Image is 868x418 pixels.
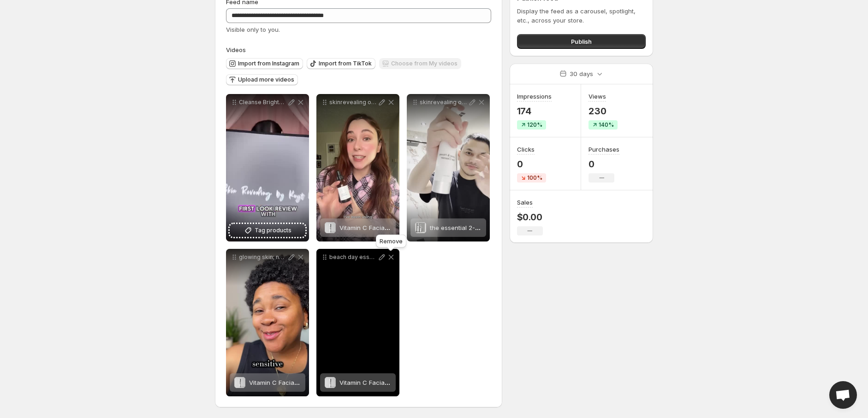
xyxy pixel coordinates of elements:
[329,253,377,261] p: beach day essential: new logo
[570,69,593,78] p: 30 days
[325,377,336,388] img: Vitamin C Facial Serum (1 oz / 30 mL)
[226,249,309,396] div: glowing skin; new logoVitamin C Facial Serum (1 oz / 30 mL)Vitamin C Facial Serum (1 oz / 30 mL)
[599,121,614,129] span: 140%
[527,174,542,182] span: 100%
[517,34,646,49] button: Publish
[226,58,303,69] button: Import from Instagram
[517,212,543,223] p: $0.00
[238,60,299,67] span: Import from Instagram
[589,92,606,101] h3: Views
[226,74,298,85] button: Upload more videos
[517,92,552,101] h3: Impressions
[226,26,280,33] span: Visible only to you.
[407,94,490,241] div: skinrevealing old logothe essential 2-stepthe essential 2-step
[517,159,546,170] p: 0
[249,379,357,386] span: Vitamin C Facial Serum (1 oz / 30 mL)
[430,224,488,231] span: the essential 2-step
[589,159,619,170] p: 0
[589,106,618,117] p: 230
[226,46,246,53] span: Videos
[239,99,287,106] p: Cleanse Brighten Reveal Were excited to feature [PERSON_NAME] as she shares her honest experience...
[829,381,857,409] div: Open chat
[307,58,375,69] button: Import from TikTok
[420,99,468,106] p: skinrevealing old logo
[517,145,535,154] h3: Clicks
[255,226,291,235] span: Tag products
[226,94,309,241] div: Cleanse Brighten Reveal Were excited to feature [PERSON_NAME] as she shares her honest experience...
[339,224,448,231] span: Vitamin C Facial Serum (1 oz / 30 mL)
[415,222,426,233] img: the essential 2-step
[319,60,372,67] span: Import from TikTok
[316,249,399,396] div: beach day essential: new logoVitamin C Facial Serum (1 oz / 30 mL)Vitamin C Facial Serum (1 oz / ...
[527,121,542,129] span: 120%
[234,377,245,388] img: Vitamin C Facial Serum (1 oz / 30 mL)
[517,6,646,25] p: Display the feed as a carousel, spotlight, etc., across your store.
[339,379,448,386] span: Vitamin C Facial Serum (1 oz / 30 mL)
[239,253,287,261] p: glowing skin; new logo
[571,37,592,46] span: Publish
[329,99,377,106] p: skinrevealing old logo
[325,222,336,233] img: Vitamin C Facial Serum (1 oz / 30 mL)
[517,106,552,117] p: 174
[238,76,294,83] span: Upload more videos
[589,145,619,154] h3: Purchases
[230,224,305,237] button: Tag products
[517,198,533,207] h3: Sales
[316,94,399,241] div: skinrevealing old logoVitamin C Facial Serum (1 oz / 30 mL)Vitamin C Facial Serum (1 oz / 30 mL)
